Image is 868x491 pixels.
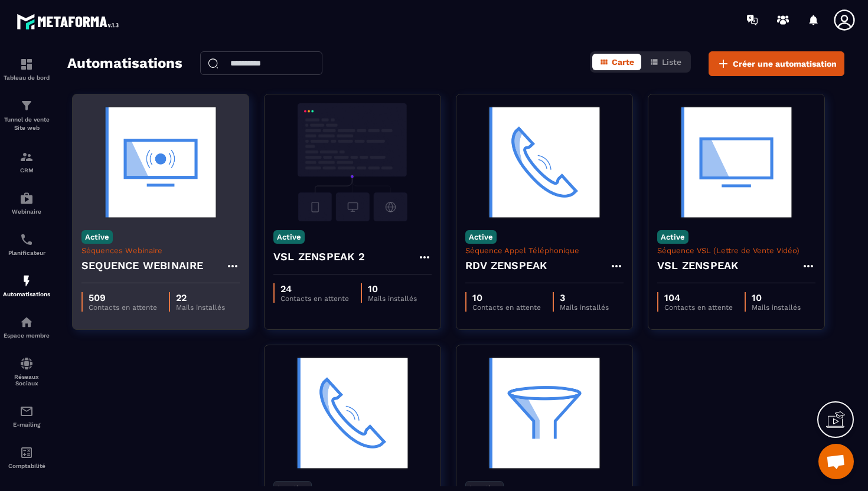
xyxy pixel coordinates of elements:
a: formationformationTableau de bord [3,48,50,90]
p: Tunnel de vente Site web [3,116,50,132]
img: logo [17,11,123,32]
h4: VSL ZENSPEAK [657,257,738,274]
img: formation [19,99,34,113]
h2: Automatisations [67,51,182,76]
img: automation-background [273,103,432,221]
img: scheduler [19,233,34,247]
img: automation-background [465,103,624,221]
p: 22 [176,292,225,303]
div: Ouvrir le chat [818,444,854,479]
img: automation-background [657,103,815,221]
p: CRM [3,167,50,174]
p: Espace membre [3,332,50,339]
p: Active [81,230,113,244]
p: Mails installés [368,294,417,303]
p: Mails installés [560,303,609,312]
p: Mails installés [176,303,225,312]
img: automations [19,274,34,288]
a: accountantaccountantComptabilité [3,437,50,478]
a: automationsautomationsEspace membre [3,306,50,348]
img: automation-background [273,354,432,472]
img: accountant [19,446,34,460]
p: Tableau de bord [3,74,50,81]
p: 104 [664,292,733,303]
p: Contacts en attente [664,303,733,312]
p: 10 [472,292,541,303]
a: schedulerschedulerPlanificateur [3,224,50,265]
h4: SEQUENCE WEBINAIRE [81,257,204,274]
p: Automatisations [3,291,50,297]
button: Carte [592,54,641,70]
p: 10 [752,292,801,303]
img: automation-background [465,354,624,472]
p: Webinaire [3,208,50,215]
h4: VSL ZENSPEAK 2 [273,248,365,265]
a: emailemailE-mailing [3,395,50,437]
p: 10 [368,283,417,294]
a: formationformationTunnel de vente Site web [3,90,50,141]
p: Séquence Appel Téléphonique [465,246,624,255]
h4: RDV ZENSPEAK [465,257,547,274]
a: formationformationCRM [3,141,50,182]
p: Contacts en attente [89,303,157,312]
img: formation [19,57,34,71]
a: automationsautomationsAutomatisations [3,265,50,306]
img: social-network [19,356,34,371]
p: Comptabilité [3,463,50,469]
a: social-networksocial-networkRéseaux Sociaux [3,348,50,395]
p: Mails installés [752,303,801,312]
p: Active [465,230,497,244]
p: Contacts en attente [472,303,541,312]
p: Séquence VSL (Lettre de Vente Vidéo) [657,246,815,255]
p: Active [657,230,688,244]
p: 509 [89,292,157,303]
span: Liste [662,57,681,67]
p: 24 [280,283,349,294]
p: Réseaux Sociaux [3,374,50,387]
p: Contacts en attente [280,294,349,303]
p: Active [273,230,305,244]
span: Carte [612,57,634,67]
p: Planificateur [3,250,50,256]
button: Créer une automatisation [709,51,844,76]
a: automationsautomationsWebinaire [3,182,50,224]
p: 3 [560,292,609,303]
span: Créer une automatisation [733,58,837,70]
img: email [19,404,34,418]
img: formation [19,150,34,164]
p: E-mailing [3,421,50,428]
img: automations [19,315,34,329]
img: automations [19,191,34,205]
img: automation-background [81,103,240,221]
button: Liste [642,54,688,70]
p: Séquences Webinaire [81,246,240,255]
